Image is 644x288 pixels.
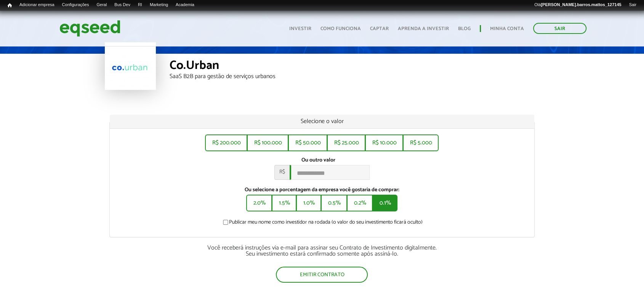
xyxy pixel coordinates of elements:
[365,134,403,151] button: R$ 10.000
[320,26,361,31] a: Como funciona
[58,2,93,8] a: Configurações
[288,134,327,151] button: R$ 50.000
[246,195,272,211] button: 2.0%
[272,195,296,211] button: 1.5%
[4,2,16,9] a: Início
[625,2,640,8] a: Sair
[398,26,449,31] a: Aprenda a investir
[530,2,625,8] a: Olá[PERSON_NAME].barros.mattos_127145
[146,2,172,8] a: Marketing
[115,187,529,193] label: Ou selecione a porcentagem da empresa você gostaria de comprar:
[301,158,335,163] label: Ou outro valor
[372,195,397,211] button: 0.1%
[533,23,586,34] a: Sair
[276,267,368,283] button: Emitir contrato
[219,220,232,225] input: Publicar meu nome como investidor na rodada (o valor do seu investimento ficará oculto)
[274,165,290,180] span: R$
[205,134,247,151] button: R$ 200.000
[93,2,111,8] a: Geral
[170,74,539,80] div: SaaS B2B para gestão de serviços urbanos
[347,195,373,211] button: 0.2%
[111,2,134,8] a: Bus Dev
[59,18,120,38] img: EqSeed
[16,2,58,8] a: Adicionar empresa
[541,2,621,7] strong: [PERSON_NAME].barros.mattos_127145
[370,26,389,31] a: Captar
[289,26,311,31] a: Investir
[247,134,288,151] button: R$ 100.000
[221,220,423,227] label: Publicar meu nome como investidor na rodada (o valor do seu investimento ficará oculto)
[403,134,439,151] button: R$ 5.000
[134,2,146,8] a: RI
[300,116,343,126] span: Selecione o valor
[296,195,321,211] button: 1.0%
[170,59,539,74] div: Co.Urban
[458,26,471,31] a: Blog
[172,2,198,8] a: Academia
[490,26,524,31] a: Minha conta
[8,3,12,8] span: Início
[327,134,365,151] button: R$ 25.000
[109,245,535,257] div: Você receberá instruções via e-mail para assinar seu Contrato de Investimento digitalmente. Seu i...
[321,195,347,211] button: 0.5%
